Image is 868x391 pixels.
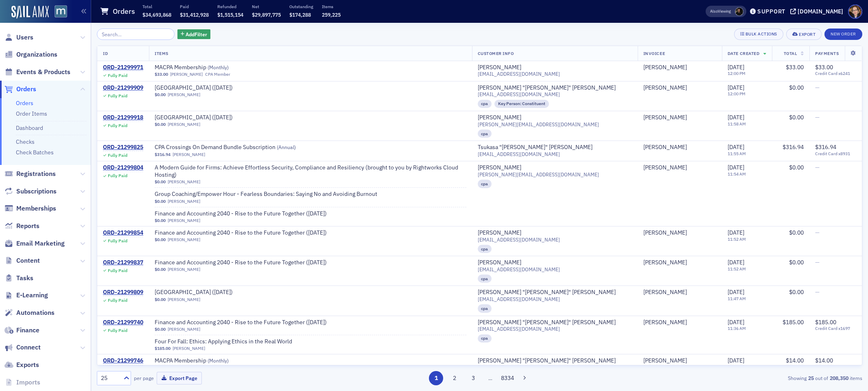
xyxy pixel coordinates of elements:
[478,71,560,77] span: [EMAIL_ADDRESS][DOMAIN_NAME]
[16,68,70,77] span: Events & Products
[478,237,560,243] span: [EMAIL_ADDRESS][DOMAIN_NAME]
[113,7,135,16] h1: Orders
[478,84,616,92] a: [PERSON_NAME] "[PERSON_NAME]" [PERSON_NAME]
[217,4,243,9] p: Refunded
[728,70,746,76] time: 12:00 PM
[643,259,687,266] a: [PERSON_NAME]
[643,114,716,121] span: Joyce Riggin
[478,296,560,302] span: [EMAIL_ADDRESS][DOMAIN_NAME]
[478,51,514,56] span: Customer Info
[4,239,65,248] a: Email Marketing
[4,169,56,178] a: Registrations
[155,84,257,92] span: MACPA Town Hall (September 2025)
[728,364,746,370] time: 11:30 AM
[728,84,744,91] span: [DATE]
[322,4,341,9] p: Items
[155,64,257,71] span: MACPA Membership
[735,7,743,16] span: Lauren McDonough
[815,84,820,91] span: —
[789,229,804,236] span: $0.00
[155,267,166,272] span: $0.00
[4,326,39,335] a: Finance
[848,4,862,19] span: Profile
[643,357,687,365] div: [PERSON_NAME]
[786,357,804,364] span: $14.00
[728,64,744,71] span: [DATE]
[103,84,143,92] div: ORD-21299909
[807,374,815,382] strong: 25
[155,152,171,157] span: $316.94
[429,371,443,385] button: 1
[97,29,175,40] input: Search…
[103,64,143,71] a: ORD-21299971
[103,357,143,365] div: ORD-21299746
[643,319,716,326] span: Cyndi DeLillo-Kunze
[155,259,327,266] span: Finance and Accounting 2040 - Rise to the Future Together (October 2025)
[478,144,593,151] a: Tsukasa "[PERSON_NAME]" [PERSON_NAME]
[16,308,55,317] span: Automations
[155,122,166,127] span: $0.00
[786,64,804,71] span: $33.00
[16,50,57,59] span: Organizations
[478,130,492,138] div: cpa
[643,164,716,171] span: Michelle Mong
[815,229,820,236] span: —
[177,29,211,40] button: AddFilter
[155,92,166,97] span: $0.00
[4,378,40,387] a: Imports
[784,51,797,56] span: Total
[815,64,833,71] span: $33.00
[108,173,127,178] div: Fully Paid
[728,164,744,171] span: [DATE]
[186,31,207,38] span: Add Filter
[828,374,850,382] strong: 208,350
[16,85,36,94] span: Orders
[108,298,127,303] div: Fully Paid
[103,144,143,151] a: ORD-21299825
[710,9,731,14] span: Viewing
[4,308,55,317] a: Automations
[789,114,804,121] span: $0.00
[790,9,846,14] button: [DOMAIN_NAME]
[155,72,168,77] span: $33.00
[478,245,492,253] div: cpa
[815,365,856,370] span: Credit Card x3875
[16,124,43,132] a: Dashboard
[155,210,327,217] a: Finance and Accounting 2040 - Rise to the Future Together ([DATE])
[757,8,785,15] div: Support
[643,289,687,296] a: [PERSON_NAME]
[798,8,843,15] div: [DOMAIN_NAME]
[155,338,292,345] span: Four For Fall: Ethics: Applying Ethics in the Real World
[4,85,36,94] a: Orders
[155,199,166,204] span: $0.00
[252,4,281,9] p: Net
[277,144,296,150] span: ( Annual )
[142,11,171,18] span: $34,693,868
[478,164,521,171] a: [PERSON_NAME]
[16,99,33,107] a: Orders
[478,180,492,188] div: cpa
[108,238,127,244] div: Fully Paid
[208,357,229,364] span: ( Monthly )
[155,229,327,237] a: Finance and Accounting 2040 - Rise to the Future Together ([DATE])
[155,357,257,365] span: MACPA Membership
[4,343,41,352] a: Connect
[815,288,820,296] span: —
[168,218,200,223] a: [PERSON_NAME]
[4,256,40,265] a: Content
[4,68,70,77] a: Events & Products
[815,164,820,171] span: —
[168,237,200,242] a: [PERSON_NAME]
[49,5,67,19] a: View Homepage
[16,326,39,335] span: Finance
[728,319,744,326] span: [DATE]
[103,229,143,237] div: ORD-21299854
[108,73,127,78] div: Fully Paid
[643,229,687,237] a: [PERSON_NAME]
[643,357,716,365] span: Walt Whalen
[728,259,744,266] span: [DATE]
[108,328,127,333] div: Fully Paid
[101,374,119,382] div: 25
[478,357,616,365] div: [PERSON_NAME] "[PERSON_NAME]" [PERSON_NAME]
